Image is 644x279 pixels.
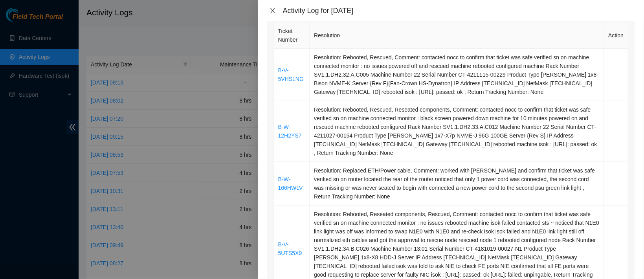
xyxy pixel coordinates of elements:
span: close [270,7,276,14]
a: B-W-166HWLV [278,176,303,191]
td: Resolution: Rebooted, Rescued, Reseated components, Comment: contacted nocc to confirm that ticke... [310,101,604,162]
th: Ticket Number [274,22,310,49]
th: Resolution [310,22,604,49]
a: B-V-5VHSLNG [278,67,304,82]
a: B-V-5UTS5X9 [278,241,302,256]
a: B-W-12H2YS7 [278,124,302,139]
td: Resolution: Replaced ETH/Power cable, Comment: worked with [PERSON_NAME] and confirm that ticket ... [310,162,604,206]
div: Activity Log for [DATE] [283,6,635,15]
th: Action [604,22,628,49]
td: Resolution: Rebooted, Rescued, Comment: contacted nocc to confirm that ticket was safe verified s... [310,49,604,101]
button: Close [267,7,278,15]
